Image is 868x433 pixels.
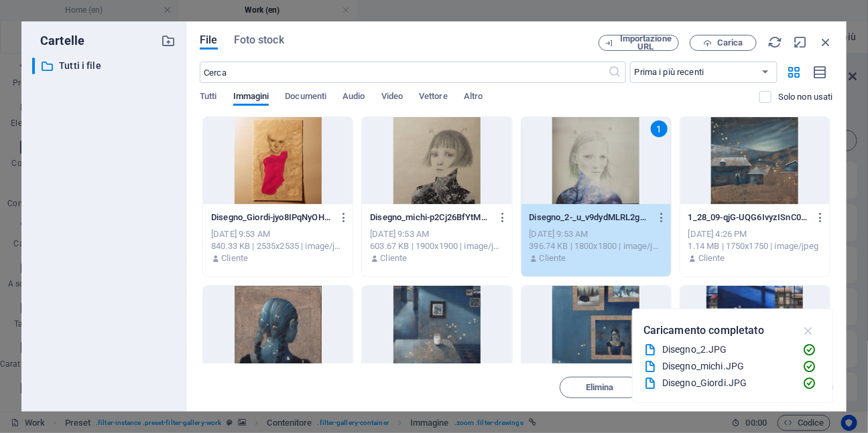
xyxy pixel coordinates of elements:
p: Mostra solo i file non utilizzati sul sito web. È ancora possibile visualizzare i file aggiunti d... [778,91,833,103]
div: 396.74 KB | 1800x1800 | image/jpeg [530,240,663,252]
div: Disegno_Giordi.JPG [662,375,792,391]
div: 840.33 KB | 2535x2535 | image/jpeg [211,240,345,252]
span: Audio [343,88,365,107]
i: Crea nuova cartella [161,33,176,48]
div: [DATE] 4:26 PM [688,228,822,240]
p: Cartelle [32,32,84,50]
p: Caricamento completato [643,322,764,339]
p: Tutti i file [59,58,151,74]
div: [DATE] 9:53 AM [370,228,503,240]
span: Tutti [200,88,216,107]
span: Immagini [233,88,269,107]
div: [DATE] 9:53 AM [211,228,345,240]
span: Documenti [285,88,326,107]
span: Elimina [586,383,614,392]
p: Cliente [221,252,248,264]
span: Importazione URL [619,35,673,51]
span: Carica [717,39,743,47]
p: 1_28_09-qjG-UQG6IvyzISnC0DYf6Q.JPG [688,211,810,224]
input: Cerca [200,62,608,83]
p: Disegno_michi-p2Cj26BfYtMBXN3hMpofpA.JPG [370,211,491,224]
button: Carica [690,35,757,51]
span: Altro [464,88,483,107]
span: Vettore [419,88,448,107]
div: ​ [32,58,35,74]
p: Disegno_Giordi-jyo8IPqNyOHbeMjzZsq_SA.JPG [211,211,332,224]
div: Disegno_2.JPG [662,342,792,357]
i: Nascondi [793,35,808,50]
i: Chiudi [818,35,833,50]
div: Disegno_michi.JPG [662,359,792,374]
p: Cliente [540,252,566,264]
p: Cliente [381,252,408,264]
span: File [200,32,217,48]
button: Elimina [560,377,640,398]
i: Ricarica [767,35,782,50]
p: Disegno_2-_u_v9dydMLRL2gUbiuI68A.JPG [530,211,651,224]
div: [DATE] 9:53 AM [530,228,663,240]
p: Cliente [698,252,725,264]
span: Video [381,88,403,107]
button: Importazione URL [599,35,679,51]
span: Foto stock [234,32,284,48]
div: 1.14 MB | 1750x1750 | image/jpeg [688,240,822,252]
div: 603.67 KB | 1900x1900 | image/jpeg [370,240,503,252]
div: 1 [651,120,668,137]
